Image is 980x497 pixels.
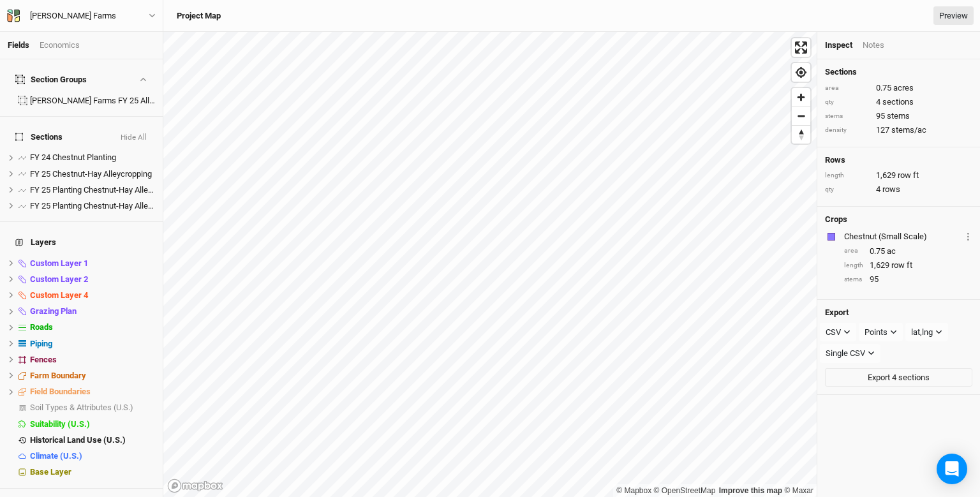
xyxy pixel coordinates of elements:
[825,368,972,387] button: Export 4 sections
[30,387,155,397] div: Field Boundaries
[825,184,972,195] div: 4
[825,124,972,136] div: 127
[859,323,903,342] button: Points
[825,98,870,107] div: qty
[882,96,914,108] span: sections
[905,323,948,342] button: lat,lng
[30,290,88,300] span: Custom Layer 4
[825,112,870,121] div: stems
[30,169,155,179] div: FY 25 Chestnut-Hay Alleycropping
[898,170,919,181] span: row ft
[30,258,155,269] div: Custom Layer 1
[15,132,63,142] span: Sections
[30,169,152,179] span: FY 25 Chestnut-Hay Alleycropping
[891,124,926,136] span: stems/ac
[792,107,810,125] span: Zoom out
[30,10,116,22] div: Kimberly Farms
[30,185,183,195] span: FY 25 Planting Chestnut-Hay Alleycropping
[40,40,80,51] div: Economics
[825,170,972,181] div: 1,629
[792,107,810,125] button: Zoom out
[30,339,155,349] div: Piping
[30,201,155,211] div: FY 25 Planting Chestnut-Hay Alleycropping
[30,355,155,365] div: Fences
[30,467,155,477] div: Base Layer
[825,82,972,94] div: 0.75
[30,371,155,381] div: Farm Boundary
[30,451,82,461] span: Climate (U.S.)
[825,96,972,108] div: 4
[30,387,91,396] span: Field Boundaries
[844,274,972,285] div: 95
[163,32,817,497] canvas: Map
[792,38,810,57] button: Enter fullscreen
[30,403,155,413] div: Soil Types & Attributes (U.S.)
[6,9,156,23] button: [PERSON_NAME] Farms
[30,322,155,332] div: Roads
[30,258,88,268] span: Custom Layer 1
[893,82,914,94] span: acres
[826,347,865,360] div: Single CSV
[825,67,972,77] h4: Sections
[964,229,972,244] button: Crop Usage
[719,486,782,495] a: Improve this map
[30,355,57,364] span: Fences
[820,323,856,342] button: CSV
[30,185,155,195] div: FY 25 Planting Chestnut-Hay Alleycropping
[844,246,863,256] div: area
[30,274,155,285] div: Custom Layer 2
[825,185,870,195] div: qty
[933,6,974,26] a: Preview
[8,230,155,255] h4: Layers
[616,486,651,495] a: Mapbox
[844,231,961,242] div: Chestnut (Small Scale)
[865,326,887,339] div: Points
[937,454,967,484] div: Open Intercom Messenger
[30,306,77,316] span: Grazing Plan
[820,344,880,363] button: Single CSV
[792,88,810,107] button: Zoom in
[137,75,148,84] button: Show section groups
[844,246,972,257] div: 0.75
[825,126,870,135] div: density
[844,260,972,271] div: 1,629
[891,260,912,271] span: row ft
[887,110,910,122] span: stems
[30,419,90,429] span: Suitability (U.S.)
[30,306,155,316] div: Grazing Plan
[30,201,183,211] span: FY 25 Planting Chestnut-Hay Alleycropping
[30,152,155,163] div: FY 24 Chestnut Planting
[120,133,147,142] button: Hide All
[30,435,155,445] div: Historical Land Use (U.S.)
[30,10,116,22] div: [PERSON_NAME] Farms
[792,126,810,144] span: Reset bearing to north
[654,486,716,495] a: OpenStreetMap
[15,75,87,85] div: Section Groups
[8,40,29,50] a: Fields
[844,261,863,271] div: length
[792,63,810,82] button: Find my location
[30,274,88,284] span: Custom Layer 2
[863,40,884,51] div: Notes
[30,290,155,300] div: Custom Layer 4
[30,96,155,106] div: Kimberly Farms FY 25 Alleycropping
[177,11,221,21] h3: Project Map
[825,308,972,318] h4: Export
[844,275,863,285] div: stems
[30,152,116,162] span: FY 24 Chestnut Planting
[167,478,223,493] a: Mapbox logo
[825,171,870,181] div: length
[911,326,933,339] div: lat,lng
[30,435,126,445] span: Historical Land Use (U.S.)
[887,246,896,257] span: ac
[30,339,52,348] span: Piping
[825,40,852,51] div: Inspect
[30,451,155,461] div: Climate (U.S.)
[30,371,86,380] span: Farm Boundary
[784,486,813,495] a: Maxar
[826,326,841,339] div: CSV
[30,403,133,412] span: Soil Types & Attributes (U.S.)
